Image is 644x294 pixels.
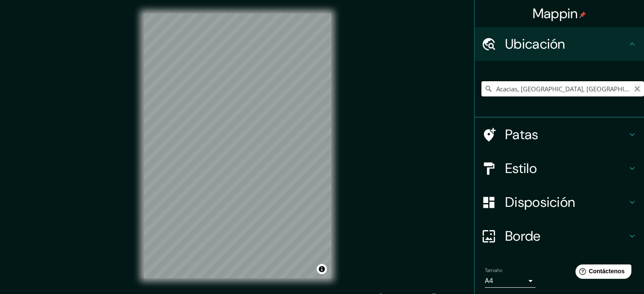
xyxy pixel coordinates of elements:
[505,193,575,211] font: Disposición
[475,219,644,253] div: Borde
[505,126,539,143] font: Patas
[569,261,635,285] iframe: Lanzador de widgets de ayuda
[485,276,493,285] font: A4
[579,11,586,18] img: pin-icon.png
[144,14,331,278] canvas: Mapa
[475,185,644,219] div: Disposición
[475,118,644,151] div: Patas
[505,35,565,53] font: Ubicación
[634,84,641,92] button: Claro
[505,159,537,177] font: Estilo
[481,81,644,96] input: Elige tu ciudad o zona
[505,227,541,245] font: Borde
[485,274,536,288] div: A4
[533,5,578,22] font: Mappin
[475,27,644,61] div: Ubicación
[317,264,327,274] button: Activar o desactivar atribución
[485,267,502,274] font: Tamaño
[475,151,644,185] div: Estilo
